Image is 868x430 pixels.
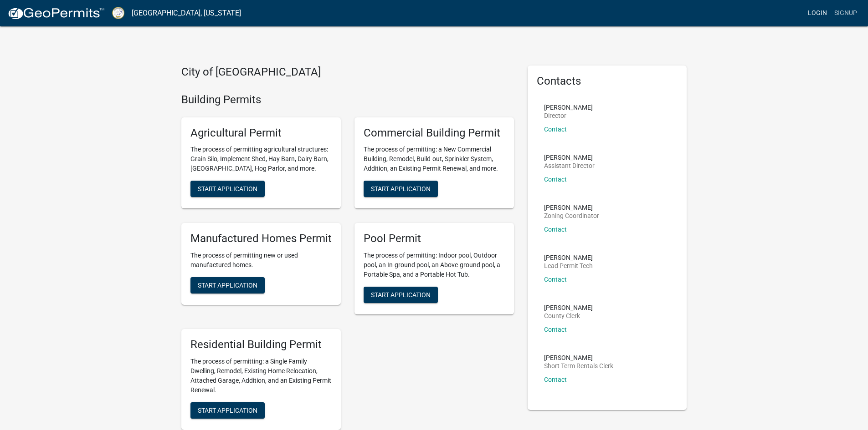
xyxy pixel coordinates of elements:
[804,5,831,22] a: Login
[544,204,599,211] p: [PERSON_NAME]
[364,145,505,173] p: The process of permitting: a New Commercial Building, Remodel, Build-out, Sprinkler System, Addit...
[190,145,332,173] p: The process of permitting agricultural structures: Grain Silo, Implement Shed, Hay Barn, Dairy Ba...
[544,263,593,269] p: Lead Permit Tech
[364,126,505,140] h5: Commercial Building Permit
[181,93,514,106] h4: Building Permits
[198,282,257,289] span: Start Application
[544,376,567,383] a: Contact
[544,304,593,311] p: [PERSON_NAME]
[544,112,593,119] p: Director
[544,154,595,161] p: [PERSON_NAME]
[544,104,593,111] p: [PERSON_NAME]
[112,7,124,19] img: Putnam County, Georgia
[364,251,505,279] p: The process of permitting: Indoor pool, Outdoor pool, an In-ground pool, an Above-ground pool, a ...
[190,251,332,270] p: The process of permitting new or used manufactured homes.
[544,212,599,219] p: Zoning Coordinator
[190,126,332,140] h5: Agricultural Permit
[198,406,257,414] span: Start Application
[132,5,241,21] a: [GEOGRAPHIC_DATA], [US_STATE]
[190,181,265,197] button: Start Application
[190,357,332,395] p: The process of permitting: a Single Family Dwelling, Remodel, Existing Home Relocation, Attached ...
[364,181,438,197] button: Start Application
[190,338,332,351] h5: Residential Building Permit
[544,313,593,319] p: County Clerk
[371,185,431,192] span: Start Application
[544,226,567,233] a: Contact
[371,291,431,298] span: Start Application
[537,75,678,88] h5: Contacts
[181,66,514,79] h4: City of [GEOGRAPHIC_DATA]
[190,402,265,419] button: Start Application
[544,254,593,261] p: [PERSON_NAME]
[544,276,567,283] a: Contact
[364,232,505,245] h5: Pool Permit
[364,287,438,303] button: Start Application
[831,5,861,22] a: Signup
[198,185,257,192] span: Start Application
[544,162,595,169] p: Assistant Director
[544,326,567,333] a: Contact
[544,363,613,369] p: Short Term Rentals Clerk
[190,232,332,245] h5: Manufactured Homes Permit
[544,354,613,361] p: [PERSON_NAME]
[544,126,567,133] a: Contact
[190,277,265,293] button: Start Application
[544,176,567,183] a: Contact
